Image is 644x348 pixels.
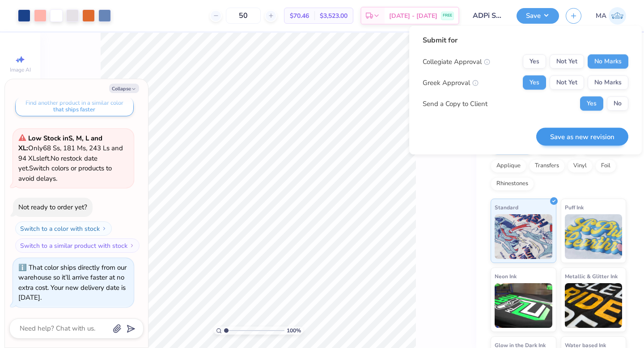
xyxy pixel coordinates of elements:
[529,159,565,173] div: Transfers
[423,56,490,67] div: Collegiate Approval
[523,55,546,69] button: Yes
[536,127,628,146] button: Save as new revision
[550,55,584,69] button: Not Yet
[226,8,261,24] input: – –
[389,11,437,21] span: [DATE] - [DATE]
[595,159,616,173] div: Foil
[129,243,135,248] img: Switch to a similar product with stock
[565,214,623,259] img: Puff Ink
[495,283,552,328] img: Neon Ink
[18,134,123,183] span: Only 68 Ss, 181 Ms, 243 Ls and 94 XLs left. Switch colors or products to avoid delays.
[466,7,510,25] input: Untitled Design
[287,327,301,335] span: 100 %
[15,238,140,253] button: Switch to a similar product with stock
[10,66,31,73] span: Image AI
[495,214,552,259] img: Standard
[607,97,628,111] button: No
[495,203,518,212] span: Standard
[491,159,526,173] div: Applique
[15,97,134,116] button: Find another product in a similar color that ships faster
[596,7,626,25] a: MA
[423,98,487,109] div: Send a Copy to Client
[109,84,139,93] button: Collapse
[550,76,584,90] button: Not Yet
[495,272,517,281] span: Neon Ink
[491,177,534,191] div: Rhinestones
[565,283,623,328] img: Metallic & Glitter Ink
[15,221,112,236] button: Switch to a color with stock
[18,263,127,302] div: That color ships directly from our warehouse so it’ll arrive faster at no extra cost. Your new de...
[320,11,347,21] span: $3,523.00
[423,35,628,46] div: Submit for
[18,154,97,173] span: No restock date yet.
[565,203,584,212] span: Puff Ink
[290,11,309,21] span: $70.46
[588,76,628,90] button: No Marks
[102,226,107,231] img: Switch to a color with stock
[423,77,479,88] div: Greek Approval
[517,8,559,24] button: Save
[18,203,87,212] div: Not ready to order yet?
[596,11,606,21] span: MA
[588,55,628,69] button: No Marks
[18,134,102,153] strong: Low Stock in S, M, L and XL :
[523,76,546,90] button: Yes
[443,13,452,19] span: FREE
[609,7,626,25] img: Mahitha Anumola
[568,159,593,173] div: Vinyl
[580,97,603,111] button: Yes
[565,272,618,281] span: Metallic & Glitter Ink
